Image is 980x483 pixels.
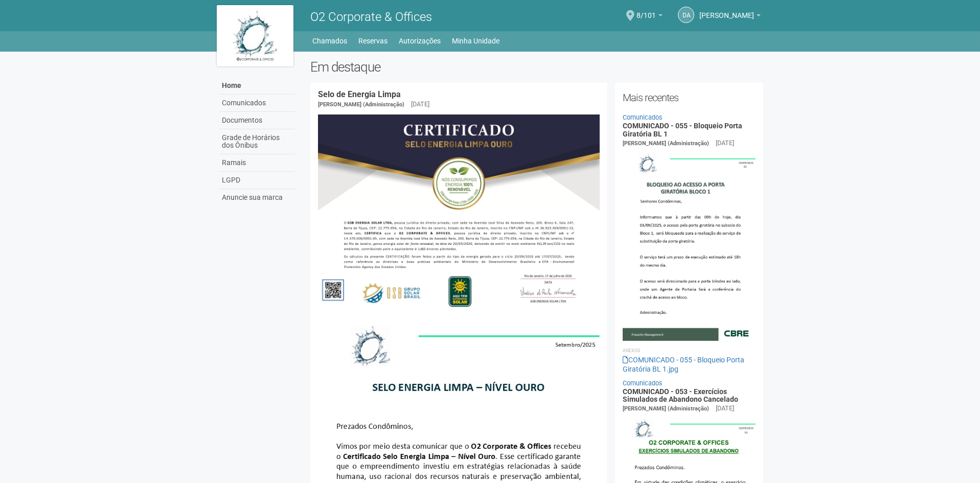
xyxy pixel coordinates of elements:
div: [DATE] [716,139,734,148]
a: 8/101 [636,13,663,21]
a: Home [219,77,295,95]
a: Anuncie sua marca [219,189,295,206]
a: Ramais [219,154,295,172]
span: [PERSON_NAME] (Administração) [623,140,709,147]
a: LGPD [219,172,295,189]
img: COMUNICADO%20-%20055%20-%20Bloqueio%20Porta%20Girat%C3%B3ria%20BL%201.jpg [623,148,756,340]
a: DA [678,7,694,23]
a: COMUNICADO - 055 - Bloqueio Porta Giratória BL 1.jpg [623,356,744,373]
img: logo.jpg [217,5,293,66]
a: Chamados [312,34,347,48]
a: Comunicados [623,379,663,387]
a: Selo de Energia Limpa [318,89,401,99]
a: Reservas [358,34,388,48]
a: Grade de Horários dos Ônibus [219,129,295,154]
span: Daniel Andres Soto Lozada [699,2,754,19]
a: Comunicados [623,113,663,121]
span: [PERSON_NAME] (Administração) [318,101,404,108]
h2: Em destaque [310,59,764,75]
div: [DATE] [411,100,429,109]
a: Comunicados [219,95,295,112]
a: COMUNICADO - 055 - Bloqueio Porta Giratória BL 1 [623,122,742,137]
a: COMUNICADO - 053 - Exercícios Simulados de Abandono Cancelado [623,387,738,403]
a: Autorizações [399,34,441,48]
span: [PERSON_NAME] (Administração) [623,405,709,412]
a: [PERSON_NAME] [699,13,761,21]
li: Anexos [623,346,756,355]
a: Documentos [219,112,295,129]
a: Minha Unidade [452,34,499,48]
span: 8/101 [636,2,656,19]
span: O2 Corporate & Offices [310,10,432,24]
img: COMUNICADO%20-%20054%20-%20Selo%20de%20Energia%20Limpa%20-%20P%C3%A1g.%202.jpg [318,114,600,314]
div: [DATE] [716,404,734,413]
h2: Mais recentes [623,90,756,105]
